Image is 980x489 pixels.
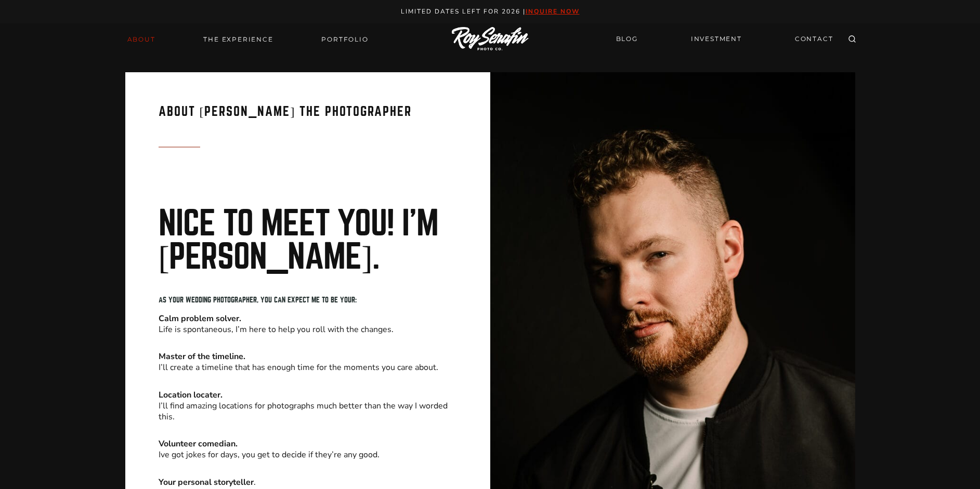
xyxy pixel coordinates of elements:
h5: As your wedding photographer, you can expect me to be your: [159,290,457,310]
p: I’ll find amazing locations for photographs much better than the way I worded this. [159,390,457,422]
a: INVESTMENT [685,30,748,48]
a: BLOG [610,30,644,48]
h3: About [PERSON_NAME] the Photographer [159,105,457,130]
strong: Master of the timeline. [159,351,245,362]
a: CONTACT [789,30,840,48]
p: Life is spontaneous, I’m here to help you roll with the changes. [159,313,457,335]
a: inquire now [526,7,580,16]
a: Portfolio [315,32,374,47]
p: Limited Dates LEft for 2026 | [11,6,969,17]
img: Logo of Roy Serafin Photo Co., featuring stylized text in white on a light background, representi... [452,27,529,51]
nav: Secondary Navigation [610,30,840,48]
h2: Nice to meet you! I’m [PERSON_NAME]. [159,207,457,274]
strong: Calm problem solver. [159,313,241,324]
strong: Location locater. [159,389,223,401]
p: Ive got jokes for days, you get to decide if they’re any good. [159,439,457,460]
a: THE EXPERIENCE [197,32,279,47]
a: About [121,32,162,47]
nav: Primary Navigation [121,32,375,47]
strong: Volunteer comedian. [159,438,238,450]
p: I’ll create a timeline that has enough time for the moments you care about. [159,351,457,373]
strong: Your personal storyteller [159,477,254,488]
button: View Search Form [845,32,859,47]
